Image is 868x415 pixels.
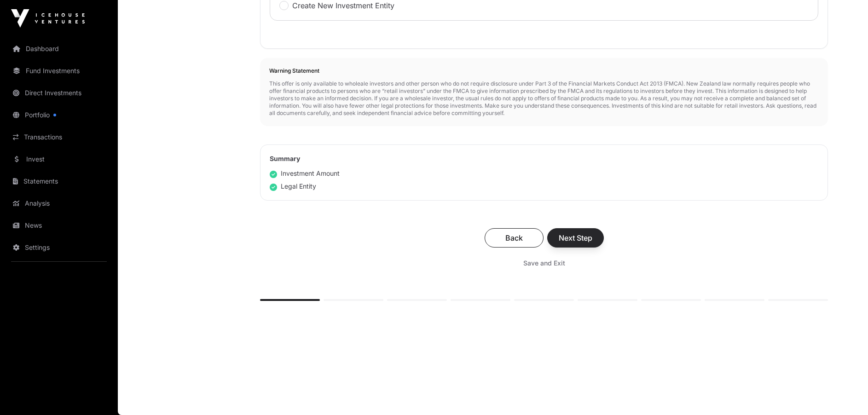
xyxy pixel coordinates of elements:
[7,149,110,169] a: Invest
[485,228,544,248] button: Back
[7,105,110,125] a: Portfolio
[11,9,85,28] img: Icehouse Ventures Logo
[270,182,316,191] div: Legal Entity
[7,83,110,103] a: Direct Investments
[7,171,110,191] a: Statements
[547,228,604,248] button: Next Step
[523,259,565,268] span: Save and Exit
[7,61,110,81] a: Fund Investments
[270,154,818,163] h2: Summary
[7,215,110,236] a: News
[269,80,819,117] p: This offer is only available to wholeale investors and other person who do not require disclosure...
[512,255,576,271] button: Save and Exit
[7,237,110,258] a: Settings
[7,39,110,59] a: Dashboard
[822,371,868,415] iframe: Chat Widget
[7,127,110,147] a: Transactions
[269,67,819,75] h2: Warning Statement
[7,193,110,213] a: Analysis
[496,232,532,243] span: Back
[559,232,592,243] span: Next Step
[270,169,340,178] div: Investment Amount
